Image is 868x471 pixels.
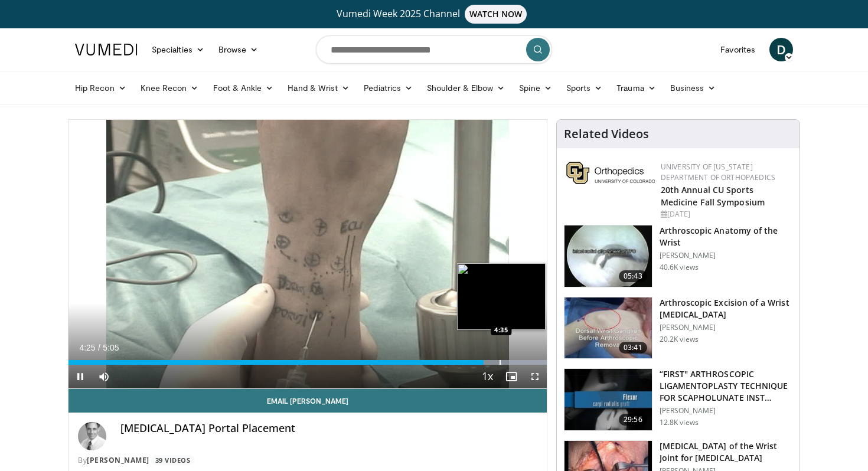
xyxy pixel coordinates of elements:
a: 29:56 “FIRST" ARTHROSCOPIC LIGAMENTOPLASTY TECHNIQUE FOR SCAPHOLUNATE INST… [PERSON_NAME] 12.8K v... [564,368,792,431]
a: University of [US_STATE] Department of Orthopaedics [661,162,775,182]
img: Avatar [78,422,106,450]
div: By [78,455,537,466]
h3: Arthroscopic Anatomy of the Wrist [660,225,792,248]
img: a6f1be81-36ec-4e38-ae6b-7e5798b3883c.150x105_q85_crop-smart_upscale.jpg [564,225,652,287]
button: Enable picture-in-picture mode [500,365,523,388]
a: Favorites [713,38,762,61]
span: 03:41 [619,342,647,354]
a: Sports [559,76,610,100]
a: Trauma [609,76,663,100]
h3: [MEDICAL_DATA] of the Wrist Joint for [MEDICAL_DATA] [660,440,792,464]
img: VuMedi Logo [75,44,138,55]
button: Playback Rate [476,365,500,388]
a: 20th Annual CU Sports Medicine Fall Symposium [661,184,765,208]
h3: “FIRST" ARTHROSCOPIC LIGAMENTOPLASTY TECHNIQUE FOR SCAPHOLUNATE INST… [660,368,792,404]
a: Pediatrics [357,76,420,100]
div: [DATE] [661,209,790,220]
span: 5:05 [103,343,119,352]
img: 9162_3.png.150x105_q85_crop-smart_upscale.jpg [564,297,652,359]
p: 40.6K views [660,263,699,272]
p: 12.8K views [660,418,699,427]
a: Knee Recon [133,76,206,100]
a: 03:41 Arthroscopic Excision of a Wrist [MEDICAL_DATA] [PERSON_NAME] 20.2K views [564,297,792,359]
p: [PERSON_NAME] [660,251,792,260]
img: 675gDJEg-ZBXulSX5hMDoxOjB1O5lLKx_1.150x105_q85_crop-smart_upscale.jpg [564,369,652,430]
a: Spine [512,76,559,100]
img: image.jpeg [457,263,546,330]
button: Fullscreen [523,365,547,388]
h3: Arthroscopic Excision of a Wrist [MEDICAL_DATA] [660,297,792,320]
a: Hip Recon [68,76,133,100]
h4: Related Videos [564,127,649,141]
p: [PERSON_NAME] [660,406,792,416]
span: WATCH NOW [465,5,527,24]
button: Pause [68,365,92,388]
span: 4:25 [79,343,95,352]
p: 20.2K views [660,335,699,344]
video-js: Video Player [68,120,547,389]
a: Vumedi Week 2025 ChannelWATCH NOW [77,5,791,24]
a: Shoulder & Elbow [420,76,512,100]
input: Search topics, interventions [316,35,552,64]
a: 39 Videos [151,455,194,465]
span: 05:43 [619,270,647,282]
span: 29:56 [619,414,647,426]
a: D [769,38,793,61]
span: / [98,343,100,352]
a: Hand & Wrist [280,76,357,100]
a: Specialties [145,38,211,61]
a: Foot & Ankle [206,76,281,100]
div: Progress Bar [68,360,547,365]
h4: [MEDICAL_DATA] Portal Placement [120,422,537,435]
a: Email [PERSON_NAME] [68,389,547,413]
p: [PERSON_NAME] [660,323,792,332]
img: 355603a8-37da-49b6-856f-e00d7e9307d3.png.150x105_q85_autocrop_double_scale_upscale_version-0.2.png [566,162,655,184]
a: [PERSON_NAME] [87,455,149,465]
a: 05:43 Arthroscopic Anatomy of the Wrist [PERSON_NAME] 40.6K views [564,225,792,287]
button: Mute [92,365,116,388]
a: Browse [211,38,266,61]
a: Business [663,76,723,100]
